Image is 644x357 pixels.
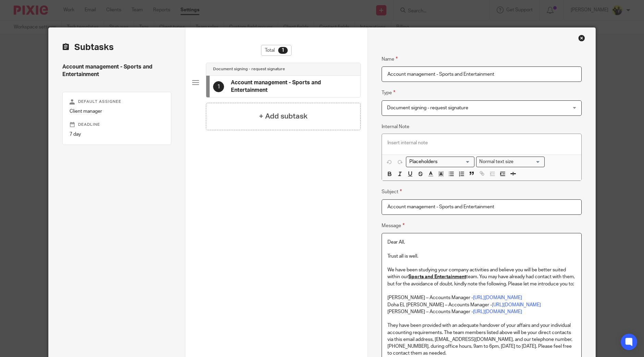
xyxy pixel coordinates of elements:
div: Placeholders [406,157,474,167]
h4: Account management - Sports and Entertainment [231,79,354,94]
div: 1 [213,81,224,92]
span: Document signing - request signature [387,106,468,110]
a: [URL][DOMAIN_NAME] [473,309,522,314]
p: Client manager [70,108,164,115]
p: [PERSON_NAME] – Accounts Manager - [387,308,576,315]
p: [PERSON_NAME] – Accounts Manager - [387,294,576,301]
input: Insert subject [382,199,582,215]
input: Search for option [516,158,541,165]
a: [URL][DOMAIN_NAME] [492,303,541,307]
p: Deadline [70,122,164,127]
label: Subject [382,188,402,196]
span: Normal text size [478,158,515,165]
p: 7 day [70,131,164,138]
a: [URL][DOMAIN_NAME] [473,295,522,300]
h4: + Add subtask [259,111,308,122]
div: 1 [278,47,288,54]
div: Text styles [476,157,545,167]
div: Search for option [406,157,474,167]
input: Search for option [407,158,470,165]
label: Internal Note [382,123,409,130]
p: Default assignee [70,99,164,104]
h4: Document signing - request signature [213,66,285,72]
label: Type [382,89,395,97]
p: Trust all is well. [387,253,576,260]
label: Name [382,55,398,63]
p: Dear All, [387,239,576,246]
div: Search for option [476,157,545,167]
h4: Account management - Sports and Entertainment [62,63,171,78]
h2: Subtasks [62,41,114,53]
label: Message [382,222,405,230]
p: They have been provided with an adequate handover of your affairs and your individual accounting ... [387,322,576,357]
p: Doha EL [PERSON_NAME] – Accounts Manager - [387,301,576,308]
div: Total [261,45,292,56]
u: Sports and Entertainment [408,274,466,279]
div: Close this dialog window [578,35,585,41]
p: We have been studying your company activities and believe you will be better suited within our te... [387,267,576,287]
